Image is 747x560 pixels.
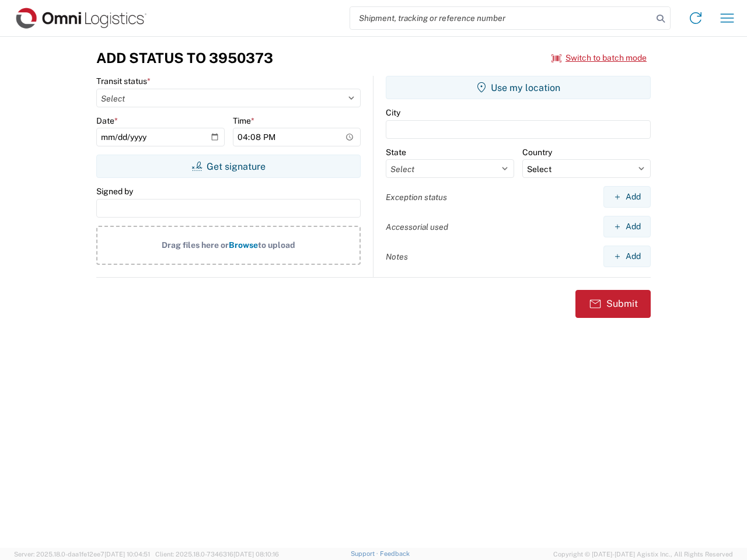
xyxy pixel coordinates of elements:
[575,290,651,318] button: Submit
[96,116,118,126] label: Date
[155,551,279,558] span: Client: 2025.18.0-7346316
[162,240,229,250] span: Drag files here or
[258,240,295,250] span: to upload
[233,551,279,558] span: [DATE] 08:10:16
[104,551,150,558] span: [DATE] 10:04:51
[551,48,647,68] button: Switch to batch mode
[553,549,733,559] span: Copyright © [DATE]-[DATE] Agistix Inc., All Rights Reserved
[233,116,254,126] label: Time
[603,246,651,267] button: Add
[14,551,150,558] span: Server: 2025.18.0-daa1fe12ee7
[386,107,400,118] label: City
[522,147,552,157] label: Country
[603,186,651,208] button: Add
[229,240,258,250] span: Browse
[386,192,447,202] label: Exception status
[96,186,133,197] label: Signed by
[386,76,651,99] button: Use my location
[351,550,380,557] a: Support
[386,251,408,262] label: Notes
[96,155,361,178] button: Get signature
[380,550,410,557] a: Feedback
[386,222,448,232] label: Accessorial used
[603,216,651,237] button: Add
[386,147,406,157] label: State
[350,7,652,29] input: Shipment, tracking or reference number
[96,50,273,66] h3: Add Status to 3950373
[96,76,151,86] label: Transit status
